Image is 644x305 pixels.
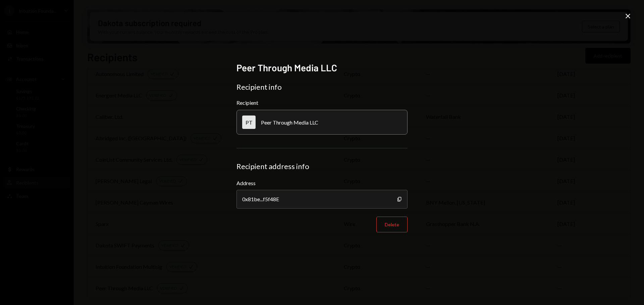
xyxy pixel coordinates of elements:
h2: Peer Through Media LLC [236,61,408,74]
div: Recipient info [236,82,408,92]
div: PT [242,116,256,129]
div: Peer Through Media LLC [261,119,318,126]
div: Recipient [236,99,408,106]
div: Recipient address info [236,162,408,171]
button: Delete [376,217,408,232]
div: 0x81be...f5f48E [236,190,408,209]
label: Address [236,179,408,187]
